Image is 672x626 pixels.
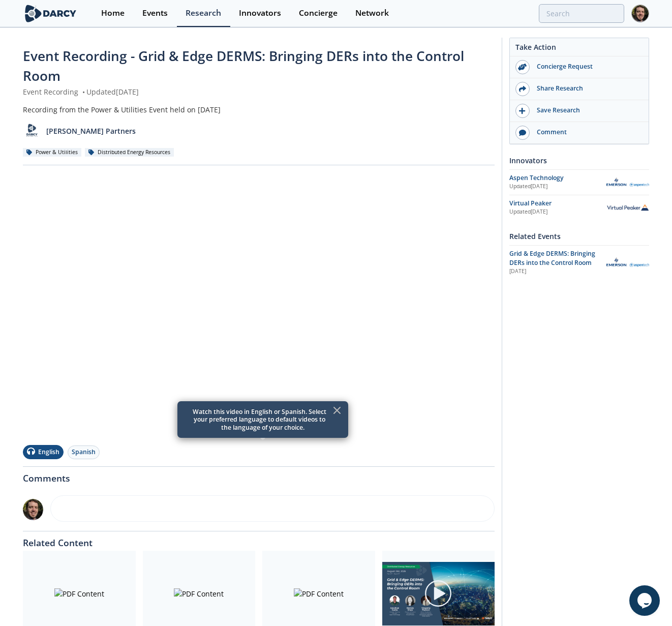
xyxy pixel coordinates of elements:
[23,47,464,85] span: Event Recording - Grid & Edge DERMS: Bringing DERs into the Control Room
[510,42,649,56] div: Take Action
[509,199,606,208] div: Virtual Peaker
[23,467,495,483] div: Comments
[23,445,64,459] button: English
[182,404,343,435] p: Watch this video in English or Spanish. Select your preferred language to default videos to the l...
[186,9,221,17] div: Research
[68,445,100,459] button: Spanish
[509,267,599,276] div: [DATE]
[629,585,662,616] iframe: chat widget
[631,5,649,22] img: Profile
[80,87,86,97] span: •
[142,9,168,17] div: Events
[509,173,606,183] div: Aspen Technology
[530,128,644,137] div: Comment
[101,9,125,17] div: Home
[424,579,452,608] img: play-chapters-gray.svg
[509,249,595,267] span: Grid & Edge DERMS: Bringing DERs into the Control Room
[85,148,174,157] div: Distributed Energy Resources
[239,9,281,17] div: Innovators
[509,227,649,245] div: Related Events
[530,62,644,71] div: Concierge Request
[509,249,649,276] a: Grid & Edge DERMS: Bringing DERs into the Control Room [DATE] Aspen Technology
[509,183,606,191] div: Updated [DATE]
[23,86,495,97] div: Event Recording Updated [DATE]
[382,562,495,625] img: Video Content
[606,177,649,187] img: Aspen Technology
[509,173,649,191] a: Aspen Technology Updated[DATE] Aspen Technology
[530,84,644,93] div: Share Research
[23,499,43,520] img: 4503a28f-2bae-4a61-a295-5efc37f33dc6
[539,4,624,23] input: Advanced Search
[530,106,644,115] div: Save Research
[509,199,649,217] a: Virtual Peaker Updated[DATE] Virtual Peaker
[23,104,495,115] div: Recording from the Power & Utilities Event held on [DATE]
[509,152,649,169] div: Innovators
[46,126,136,136] p: [PERSON_NAME] Partners
[606,204,649,211] img: Virtual Peaker
[355,9,389,17] div: Network
[299,9,338,17] div: Concierge
[23,5,78,22] img: logo-wide.svg
[23,531,495,548] div: Related Content
[23,148,81,157] div: Power & Utilities
[606,257,649,267] img: Aspen Technology
[509,208,606,216] div: Updated [DATE]
[23,172,495,438] iframe: vimeo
